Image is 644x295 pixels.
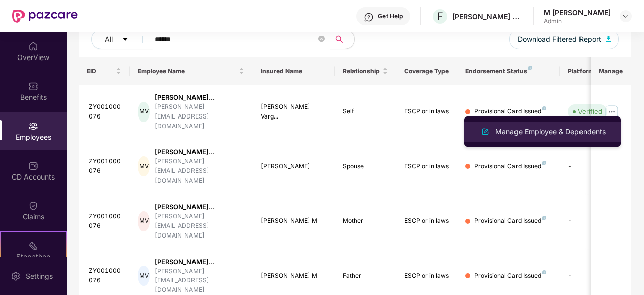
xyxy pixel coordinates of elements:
img: svg+xml;base64,PHN2ZyB4bWxucz0iaHR0cDovL3d3dy53My5vcmcvMjAwMC9zdmciIHdpZHRoPSI4IiBoZWlnaHQ9IjgiIH... [528,66,532,70]
img: svg+xml;base64,PHN2ZyBpZD0iRHJvcGRvd24tMzJ4MzIiIHhtbG5zPSJodHRwOi8vd3d3LnczLm9yZy8yMDAwL3N2ZyIgd2... [622,12,630,20]
span: Download Filtered Report [518,34,601,45]
div: Mother [343,216,388,226]
img: New Pazcare Logo [12,10,78,23]
div: Provisional Card Issued [474,162,546,171]
div: [PERSON_NAME] Varg... [261,102,327,122]
div: MV [138,211,149,231]
th: Insured Name [252,57,335,85]
div: Provisional Card Issued [474,107,546,116]
div: M [PERSON_NAME] [544,8,611,17]
div: Provisional Card Issued [474,216,546,226]
div: ZY001000076 [89,157,122,176]
span: Employee Name [138,67,237,75]
img: svg+xml;base64,PHN2ZyB4bWxucz0iaHR0cDovL3d3dy53My5vcmcvMjAwMC9zdmciIHhtbG5zOnhsaW5rPSJodHRwOi8vd3... [606,36,611,42]
span: caret-down [122,36,129,44]
div: Manage Employee & Dependents [493,126,608,137]
img: svg+xml;base64,PHN2ZyBpZD0iSG9tZSIgeG1sbnM9Imh0dHA6Ly93d3cudzMub3JnLzIwMDAvc3ZnIiB3aWR0aD0iMjAiIG... [28,41,38,51]
div: Self [343,107,388,116]
th: Relationship [335,57,396,85]
th: Employee Name [130,57,252,85]
img: svg+xml;base64,PHN2ZyB4bWxucz0iaHR0cDovL3d3dy53My5vcmcvMjAwMC9zdmciIHdpZHRoPSI4IiBoZWlnaHQ9IjgiIH... [542,106,546,110]
div: [PERSON_NAME]... [155,147,244,157]
div: [PERSON_NAME] [261,162,327,171]
th: EID [79,57,130,85]
img: svg+xml;base64,PHN2ZyB4bWxucz0iaHR0cDovL3d3dy53My5vcmcvMjAwMC9zdmciIHdpZHRoPSIyMSIgaGVpZ2h0PSIyMC... [28,241,38,251]
img: svg+xml;base64,PHN2ZyBpZD0iU2V0dGluZy0yMHgyMCIgeG1sbnM9Imh0dHA6Ly93d3cudzMub3JnLzIwMDAvc3ZnIiB3aW... [11,271,21,281]
div: MV [138,102,149,122]
div: Father [343,271,388,281]
div: Provisional Card Issued [474,271,546,281]
div: Get Help [378,12,403,20]
div: Stepathon [1,252,66,262]
button: search [330,29,355,49]
div: Spouse [343,162,388,171]
img: manageButton [604,104,620,120]
img: svg+xml;base64,PHN2ZyB4bWxucz0iaHR0cDovL3d3dy53My5vcmcvMjAwMC9zdmciIHdpZHRoPSI4IiBoZWlnaHQ9IjgiIH... [542,270,546,274]
span: F [437,10,443,22]
div: Verified [578,106,602,116]
div: [PERSON_NAME][EMAIL_ADDRESS][DOMAIN_NAME] [155,212,244,241]
span: close-circle [318,35,325,44]
img: svg+xml;base64,PHN2ZyBpZD0iQmVuZWZpdHMiIHhtbG5zPSJodHRwOi8vd3d3LnczLm9yZy8yMDAwL3N2ZyIgd2lkdGg9Ij... [28,81,38,91]
div: ESCP or in laws [404,162,449,171]
img: svg+xml;base64,PHN2ZyB4bWxucz0iaHR0cDovL3d3dy53My5vcmcvMjAwMC9zdmciIHdpZHRoPSI4IiBoZWlnaHQ9IjgiIH... [542,216,546,220]
div: Settings [23,271,56,281]
span: Relationship [343,67,380,75]
img: svg+xml;base64,PHN2ZyBpZD0iSGVscC0zMngzMiIgeG1sbnM9Imh0dHA6Ly93d3cudzMub3JnLzIwMDAvc3ZnIiB3aWR0aD... [364,12,374,22]
span: EID [87,67,114,75]
td: - [560,194,631,249]
div: ESCP or in laws [404,271,449,281]
div: [PERSON_NAME]... [155,257,244,267]
div: ZY001000076 [89,266,122,285]
div: MV [138,156,149,176]
span: All [105,34,113,45]
div: [PERSON_NAME]... [155,202,244,212]
button: Download Filtered Report [509,29,619,49]
div: [PERSON_NAME]... [155,93,244,102]
img: svg+xml;base64,PHN2ZyB4bWxucz0iaHR0cDovL3d3dy53My5vcmcvMjAwMC9zdmciIHdpZHRoPSI4IiBoZWlnaHQ9IjgiIH... [542,161,546,165]
div: MV [138,266,149,286]
span: search [330,35,349,43]
div: ESCP or in laws [404,107,449,116]
div: ZY001000076 [89,212,122,231]
div: [PERSON_NAME] M [261,271,327,281]
td: - [560,139,631,194]
img: svg+xml;base64,PHN2ZyBpZD0iRW1wbG95ZWVzIiB4bWxucz0iaHR0cDovL3d3dy53My5vcmcvMjAwMC9zdmciIHdpZHRoPS... [28,121,38,131]
img: svg+xml;base64,PHN2ZyB4bWxucz0iaHR0cDovL3d3dy53My5vcmcvMjAwMC9zdmciIHhtbG5zOnhsaW5rPSJodHRwOi8vd3... [479,126,491,138]
th: Manage [591,57,631,85]
div: Endorsement Status [465,67,551,75]
div: ESCP or in laws [404,216,449,226]
div: [PERSON_NAME] & [PERSON_NAME] Labs Private Limited [452,12,523,21]
span: close-circle [318,36,325,42]
div: [PERSON_NAME][EMAIL_ADDRESS][DOMAIN_NAME] [155,157,244,186]
div: ZY001000076 [89,102,122,122]
button: Allcaret-down [91,29,153,49]
img: svg+xml;base64,PHN2ZyBpZD0iQ2xhaW0iIHhtbG5zPSJodHRwOi8vd3d3LnczLm9yZy8yMDAwL3N2ZyIgd2lkdGg9IjIwIi... [28,201,38,211]
div: Admin [544,17,611,25]
img: svg+xml;base64,PHN2ZyBpZD0iQ0RfQWNjb3VudHMiIGRhdGEtbmFtZT0iQ0QgQWNjb3VudHMiIHhtbG5zPSJodHRwOi8vd3... [28,161,38,171]
div: [PERSON_NAME] M [261,216,327,226]
div: Platform Status [568,67,623,75]
div: [PERSON_NAME][EMAIL_ADDRESS][DOMAIN_NAME] [155,102,244,131]
th: Coverage Type [396,57,458,85]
